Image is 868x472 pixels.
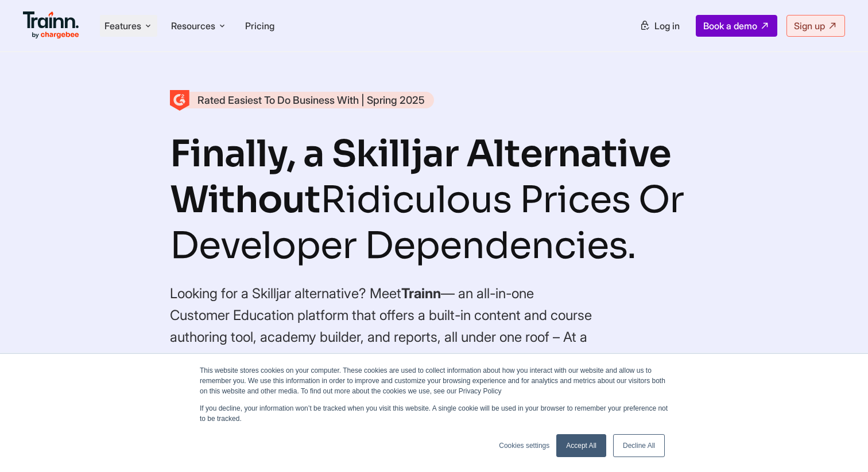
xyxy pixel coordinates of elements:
[654,20,680,32] span: Log in
[703,20,757,32] span: Book a demo
[786,15,845,37] a: Sign up
[170,177,684,269] i: Ridiculous Prices Or Developer Dependencies.
[170,90,189,111] img: Skilljar Alternative - Trainn | High Performer - Customer Education Category
[104,19,141,32] span: Features
[200,403,668,424] p: If you decline, your information won’t be tracked when you visit this website. A single cookie wi...
[499,440,549,451] a: Cookies settings
[200,365,668,396] p: This website stores cookies on your computer. These cookies are used to collect information about...
[401,285,441,302] b: Trainn
[613,434,665,457] a: Decline All
[171,19,215,32] span: Resources
[170,131,698,269] h1: Finally, a Skilljar Alternative Without
[696,15,777,37] a: Book a demo
[794,20,825,32] span: Sign up
[633,15,687,36] a: Log in
[245,20,274,32] a: Pricing
[170,283,595,370] h4: Looking for a Skilljar alternative? Meet — an all-in-one Customer Education platform that offers ...
[556,434,606,457] a: Accept All
[170,92,434,108] a: Rated Easiest To Do Business With | Spring 2025
[23,11,79,39] img: Trainn Logo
